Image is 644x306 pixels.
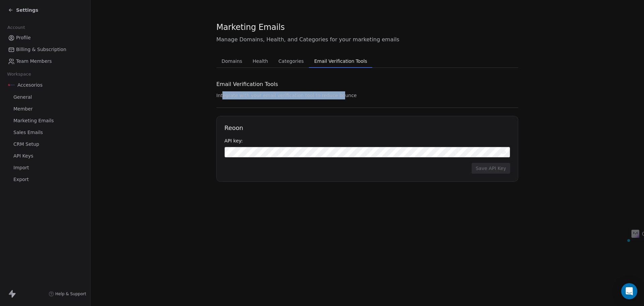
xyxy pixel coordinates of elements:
[17,82,43,88] span: Accesorios
[4,23,28,33] span: Account
[250,56,271,66] span: Health
[5,139,85,150] a: CRM Setup
[216,93,357,98] span: Integrate with your email verification tool to reduce bounce
[5,115,85,126] a: Marketing Emails
[5,127,85,138] a: Sales Emails
[4,69,34,79] span: Workspace
[55,291,86,297] span: Help & Support
[49,291,86,297] a: Help & Support
[224,124,510,132] h1: Reoon
[16,34,31,41] span: Profile
[276,56,306,66] span: Categories
[472,163,510,174] button: Save API Key
[13,105,33,113] span: Member
[5,56,85,67] a: Team Members
[5,92,85,103] a: General
[16,7,38,13] span: Settings
[8,7,38,13] a: Settings
[13,117,54,124] span: Marketing Emails
[5,150,85,162] a: API Keys
[5,174,85,185] a: Export
[224,137,510,144] div: API key:
[312,56,370,66] span: Email Verification Tools
[13,176,29,183] span: Export
[216,36,518,44] span: Manage Domains, Health, and Categories for your marketing emails
[13,164,29,171] span: Import
[5,44,85,55] a: Billing & Subscription
[16,58,52,65] span: Team Members
[219,56,245,66] span: Domains
[216,22,285,32] span: Marketing Emails
[5,162,85,173] a: Import
[13,152,33,160] span: API Keys
[5,103,85,115] a: Member
[13,141,39,148] span: CRM Setup
[13,129,43,136] span: Sales Emails
[8,82,15,88] img: Accesorios-AMZ-Logo.png
[216,80,278,88] span: Email Verification Tools
[13,94,32,101] span: General
[16,46,66,53] span: Billing & Subscription
[5,32,85,43] a: Profile
[621,283,637,299] div: Open Intercom Messenger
